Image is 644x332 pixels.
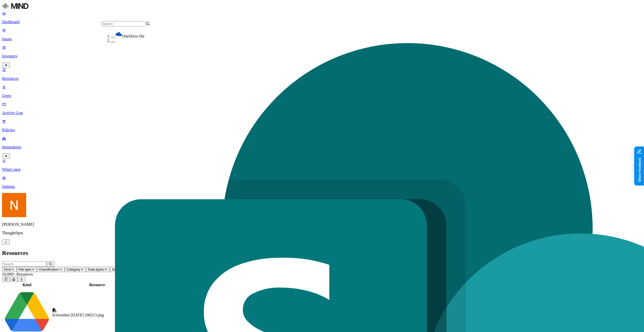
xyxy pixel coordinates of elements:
div: Kind [3,283,51,287]
a: Integrations [2,136,642,158]
a: Issues [2,28,642,41]
p: Policies [2,128,642,132]
a: Activity Log [2,102,642,115]
p: Resources [2,76,642,81]
span: Data types [88,268,104,271]
p: Dashboard [2,20,642,24]
img: MIND [2,2,28,10]
p: Inventory [2,54,642,58]
a: MIND [2,2,642,11]
a: What's new [2,159,642,172]
a: Resources [2,68,642,81]
a: Dashboard [2,11,642,24]
img: onedrive.svg [115,30,122,38]
p: Settings [2,184,642,189]
input: Search [2,261,47,267]
p: What's new [2,167,642,172]
div: Resource [52,283,142,287]
span: Category [67,268,80,271]
div: Screenshot [DATE] 200213.png [52,313,142,317]
span: OneDrive file [122,34,144,38]
p: ThoughtSpot [2,231,642,235]
span: Classification [39,268,59,271]
p: Integrations [2,145,642,149]
span: 10,000+ Resources [2,272,33,276]
span: File type [19,268,31,271]
a: Policies [2,119,642,132]
span: Kind [4,268,11,271]
a: Inventory [2,45,642,67]
a: Settings [2,176,642,189]
h2: Resources [2,250,642,256]
input: Search [101,21,146,26]
a: Users [2,85,642,98]
p: Issues [2,37,642,41]
p: Users [2,93,642,98]
img: Nitai Mishary [2,193,26,217]
p: Activity Log [2,111,642,115]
